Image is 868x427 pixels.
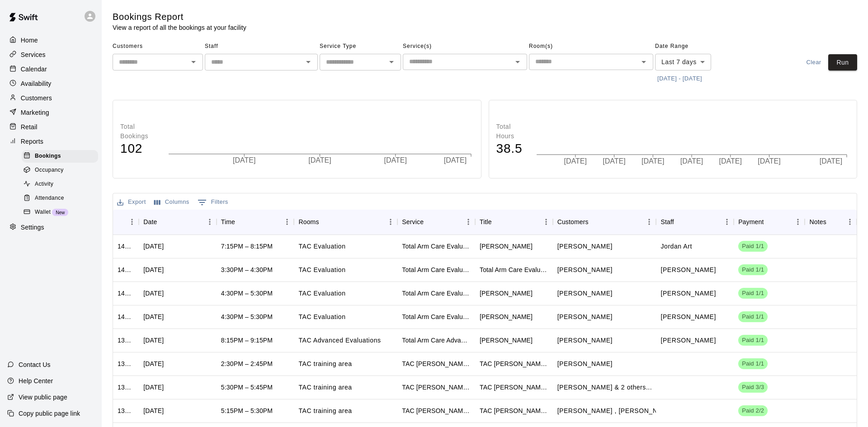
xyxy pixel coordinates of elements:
[21,108,49,117] p: Marketing
[118,242,134,251] div: 1426523
[35,180,53,189] span: Activity
[7,221,94,234] a: Settings
[511,56,524,68] button: Open
[660,336,716,345] p: Todd Burdette
[22,206,102,220] a: WalletNew
[21,122,38,131] p: Retail
[480,336,533,345] div: Luke Baranauskas
[233,156,255,164] tspan: [DATE]
[758,157,780,165] tspan: [DATE]
[7,135,94,148] div: Reports
[7,120,94,134] div: Retail
[113,23,246,32] p: View a report of all the bookings at your facility
[118,359,134,368] div: 1315735
[655,54,711,70] div: Last 7 days
[720,215,734,229] button: Menu
[674,216,687,228] button: Sort
[298,312,345,322] p: TAC Evaluation
[143,289,164,298] div: Wed, Sep 10, 2025
[143,242,164,251] div: Mon, Sep 15, 2025
[738,266,768,274] span: Paid 1/1
[402,406,471,415] div: TAC Tom/Mike
[143,383,164,392] div: Thu, Sep 11, 2025
[655,39,734,54] span: Date Range
[557,312,613,322] p: Parker Foltz
[115,195,148,209] button: Export
[205,39,318,54] span: Staff
[734,209,805,235] div: Payment
[738,360,768,368] span: Paid 1/1
[113,39,203,54] span: Customers
[118,406,134,415] div: 1315679
[826,216,839,228] button: Sort
[799,54,828,71] button: Clear
[221,209,235,235] div: Time
[125,215,139,229] button: Menu
[402,359,471,368] div: TAC Tom/Mike
[143,336,164,345] div: Wed, Sep 10, 2025
[118,312,134,321] div: 1401673
[660,265,716,275] p: Collin Kiernan
[738,407,768,415] span: Paid 2/2
[424,216,436,228] button: Sort
[221,336,273,345] div: 8:15PM – 9:15PM
[19,409,80,418] p: Copy public page link
[738,383,768,392] span: Paid 3/3
[221,289,273,298] div: 4:30PM – 5:30PM
[298,359,352,369] p: TAC training area
[557,265,613,275] p: Kristin Stell
[642,215,656,229] button: Menu
[719,157,742,165] tspan: [DATE]
[203,215,217,229] button: Menu
[113,11,246,23] h5: Bookings Report
[22,150,98,163] div: Bookings
[589,216,601,228] button: Sort
[21,137,43,146] p: Reports
[280,215,294,229] button: Menu
[152,195,192,209] button: Select columns
[557,406,674,416] p: Austin Gildea , Andy Yuan
[113,209,139,235] div: ID
[195,195,231,210] button: Show filters
[384,156,407,164] tspan: [DATE]
[828,54,857,71] button: Run
[143,359,164,368] div: Thu, Sep 11, 2025
[118,336,134,345] div: 1399068
[809,209,826,235] div: Notes
[557,359,613,369] p: Colin Donnelly
[7,48,94,61] a: Services
[480,383,548,392] div: TAC Tom/Mike
[402,336,471,345] div: Total Arm Care Advanced Evaluation (Ages 13+)
[7,62,94,76] a: Calendar
[557,383,652,392] p: Daniel Lipsky, John Cadier, Cooper Juhlin
[221,406,273,415] div: 5:15PM – 5:30PM
[402,209,424,235] div: Service
[21,94,52,103] p: Customers
[157,216,170,228] button: Sort
[21,79,52,88] p: Availability
[385,56,398,68] button: Open
[19,393,67,402] p: View public page
[118,216,130,228] button: Sort
[402,312,471,321] div: Total Arm Care Evaluation (Ages 13+)
[320,39,401,54] span: Service Type
[660,242,692,251] p: Jordan Art
[7,77,94,90] a: Availability
[22,178,98,191] div: Activity
[22,206,98,219] div: WalletNew
[557,336,613,345] p: Luke Baranauskas
[21,223,44,232] p: Settings
[480,312,533,321] div: Parker Foltz
[402,289,471,298] div: Total Arm Care Evaluation (Ages 13+)
[35,166,64,175] span: Occupancy
[319,216,332,228] button: Sort
[843,215,857,229] button: Menu
[403,39,527,54] span: Service(s)
[22,163,102,177] a: Occupancy
[496,122,528,141] p: Total Hours
[603,157,625,165] tspan: [DATE]
[308,156,331,164] tspan: [DATE]
[402,265,471,274] div: Total Arm Care Evaluation (Ages 13+)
